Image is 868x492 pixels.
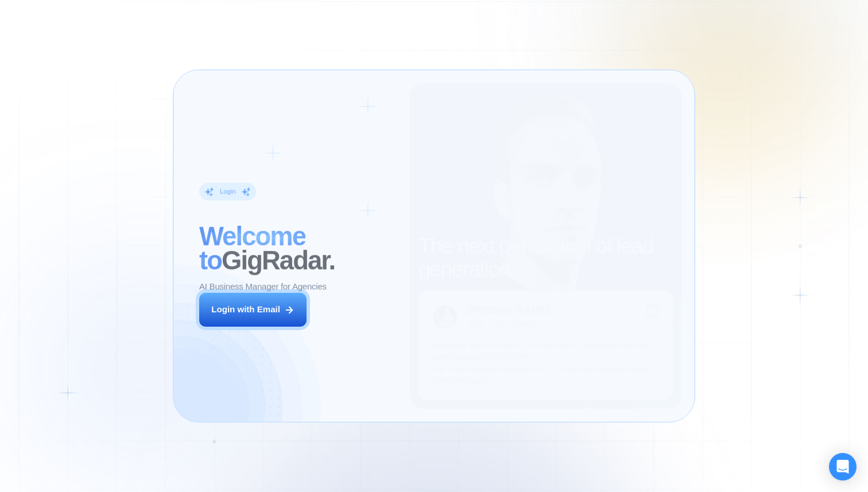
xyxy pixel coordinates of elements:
div: CEO [467,320,483,328]
div: Login with Email [211,304,280,316]
div: Login [220,187,236,196]
p: Previously, we had a 5% to 7% reply rate on Upwork, but now our sales increased by 17%-20%. This ... [431,339,660,387]
span: Welcome to [199,222,305,275]
div: [PERSON_NAME] [467,305,549,315]
div: Digital Agency [489,320,536,328]
button: Login with Email [199,293,307,327]
h2: ‍ GigRadar. [199,224,397,272]
p: AI Business Manager for Agencies [199,281,327,293]
div: Open Intercom Messenger [829,453,857,481]
h2: The next generation of lead generation. [418,234,673,282]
